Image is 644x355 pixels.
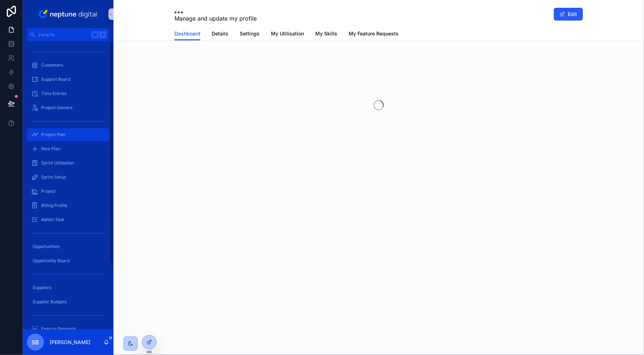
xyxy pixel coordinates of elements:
span: Manage and update my profile [174,14,257,23]
img: App logo [37,9,99,20]
span: Jump to... [38,32,89,38]
span: Opportunity Board [33,258,70,264]
a: New Plan [27,142,109,155]
a: My Feature Requests [349,27,399,41]
span: Suppliers [33,285,51,291]
span: K [100,32,106,38]
a: My Skills [315,27,337,41]
span: Feature Requests [41,326,76,332]
span: Billing Profile [41,203,67,208]
span: SB [32,338,39,346]
a: Support Board [27,73,109,86]
span: My Feature Requests [349,30,399,37]
div: scrollable content [23,41,113,329]
button: Edit [554,8,583,21]
span: Project Plan [41,132,66,137]
span: Project [41,188,56,194]
a: Admin Task [27,213,109,226]
button: Jump to...K [27,28,109,41]
a: Settings [240,27,260,41]
a: Sprint Utilisation [27,157,109,169]
a: My Utilisation [271,27,304,41]
span: Customers [41,62,63,68]
span: Supplier Budgets [33,299,67,305]
a: Opportunities [27,240,109,253]
a: Dashboard [174,27,200,41]
span: My Skills [315,30,337,37]
span: Support Board [41,77,70,82]
a: Project Owners [27,101,109,114]
a: Customers [27,59,109,72]
a: Details [212,27,228,41]
a: Time Entries [27,87,109,100]
a: Billing Profile [27,199,109,212]
span: My Utilisation [271,30,304,37]
span: New Plan [41,146,60,152]
span: Sprint Utilisation [41,160,74,166]
span: Opportunities [33,244,60,249]
span: Details [212,30,228,37]
span: Dashboard [174,30,200,37]
span: Sprint Setup [41,174,66,180]
span: Admin Task [41,217,65,222]
a: Suppliers [27,281,109,294]
a: Project [27,185,109,198]
span: Time Entries [41,91,66,96]
a: Project Plan [27,128,109,141]
p: [PERSON_NAME] [50,339,90,346]
a: Opportunity Board [27,254,109,267]
span: Project Owners [41,105,72,111]
span: Settings [240,30,260,37]
a: Feature Requests [27,322,109,335]
a: Supplier Budgets [27,295,109,308]
a: Sprint Setup [27,171,109,184]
